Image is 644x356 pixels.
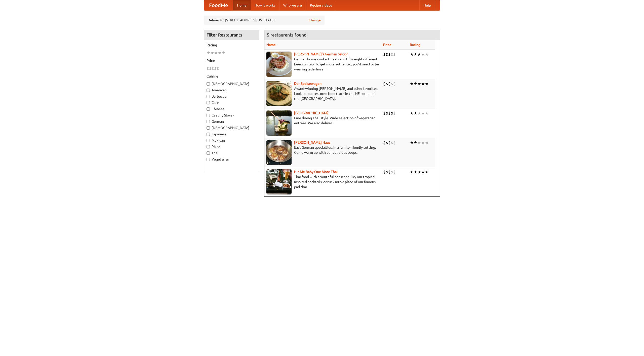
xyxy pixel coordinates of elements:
img: speisewagen.jpg [266,81,292,106]
li: ★ [410,140,414,145]
label: Mexican [207,138,256,143]
li: $ [386,140,388,145]
li: $ [393,81,396,87]
label: Cafe [207,100,256,105]
li: ★ [414,110,417,116]
li: ★ [417,52,421,57]
label: German [207,119,256,124]
h5: Rating [207,43,256,48]
li: $ [393,52,396,57]
label: Barbecue [207,94,256,99]
li: $ [383,52,386,57]
li: $ [383,110,386,116]
div: Deliver to: [STREET_ADDRESS][US_STATE] [204,16,325,25]
li: $ [388,81,391,87]
li: $ [383,81,386,87]
input: [DEMOGRAPHIC_DATA] [207,126,210,130]
input: Barbecue [207,95,210,98]
li: ★ [425,140,429,145]
li: $ [214,66,217,71]
a: Recipe videos [306,0,336,10]
li: $ [209,66,212,71]
a: [PERSON_NAME] Haus [294,140,330,144]
a: [GEOGRAPHIC_DATA] [294,111,329,115]
li: ★ [410,169,414,175]
a: Help [419,0,435,10]
li: ★ [414,81,417,87]
img: esthers.jpg [266,52,292,77]
img: satay.jpg [266,110,292,136]
li: $ [386,169,388,175]
label: Japanese [207,132,256,137]
label: Czech / Slovak [207,113,256,118]
li: ★ [410,81,414,87]
img: babythai.jpg [266,169,292,194]
p: Award-winning [PERSON_NAME] and other favorites. Look for our restored food truck in the NE corne... [266,86,379,101]
li: $ [393,110,396,116]
li: ★ [218,50,222,56]
li: ★ [417,169,421,175]
label: Thai [207,150,256,155]
label: Chinese [207,106,256,111]
label: Vegetarian [207,157,256,162]
p: German home-cooked meals and fifty-eight different beers on tap. To get more authentic, you'd nee... [266,57,379,72]
b: [PERSON_NAME]'s German Saloon [294,52,348,56]
li: ★ [421,52,425,57]
li: $ [391,110,393,116]
li: ★ [207,50,210,56]
a: Der Speisewagen [294,82,321,86]
li: $ [383,169,386,175]
li: $ [388,110,391,116]
li: $ [386,110,388,116]
li: ★ [425,52,429,57]
li: ★ [425,81,429,87]
input: Mexican [207,139,210,142]
h5: Price [207,58,256,63]
li: $ [391,169,393,175]
input: Pizza [207,145,210,148]
li: $ [388,169,391,175]
li: ★ [417,140,421,145]
h5: Cuisine [207,74,256,79]
li: ★ [421,110,425,116]
li: $ [391,140,393,145]
a: Hit Me Baby One More Thai [294,170,338,174]
a: Who we are [279,0,306,10]
li: $ [393,169,396,175]
li: $ [383,140,386,145]
input: Cafe [207,101,210,104]
input: Thai [207,151,210,155]
li: $ [207,66,209,71]
li: $ [388,52,391,57]
li: ★ [210,50,214,56]
a: Change [309,18,321,23]
img: kohlhaus.jpg [266,140,292,165]
li: $ [212,66,214,71]
a: Price [383,43,391,47]
li: $ [393,140,396,145]
li: ★ [421,140,425,145]
li: ★ [410,110,414,116]
li: $ [386,52,388,57]
li: ★ [214,50,218,56]
input: [DEMOGRAPHIC_DATA] [207,82,210,86]
p: Thai food with a youthful bar scene. Try our tropical inspired cocktails, or tuck into a plate of... [266,174,379,189]
li: $ [386,81,388,87]
label: Pizza [207,144,256,149]
label: American [207,88,256,93]
li: ★ [414,169,417,175]
li: $ [391,81,393,87]
li: ★ [425,169,429,175]
input: Vegetarian [207,158,210,161]
a: Name [266,43,276,47]
li: $ [217,66,219,71]
input: German [207,120,210,123]
h4: Filter Restaurants [204,30,259,40]
li: ★ [425,110,429,116]
label: [DEMOGRAPHIC_DATA] [207,81,256,86]
label: [DEMOGRAPHIC_DATA] [207,125,256,130]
